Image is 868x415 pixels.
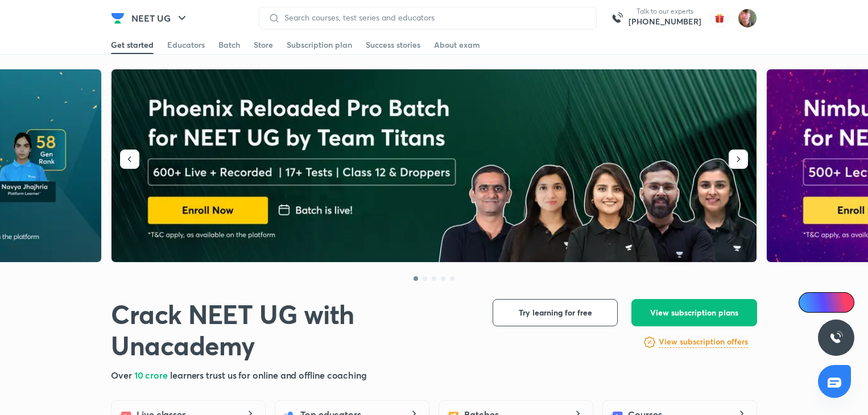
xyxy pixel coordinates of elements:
span: Over [111,369,134,381]
a: [PHONE_NUMBER] [629,16,701,27]
a: Educators [167,36,205,54]
a: Success stories [366,36,420,54]
button: NEET UG [125,7,196,30]
a: Subscription plan [287,36,352,54]
img: Company Logo [111,11,125,25]
a: View subscription offers [659,335,748,349]
a: Batch [218,36,240,54]
img: avatar [710,9,729,27]
div: About exam [434,39,480,51]
button: Try learning for free [493,299,618,326]
span: View subscription plans [650,307,738,318]
h1: Crack NEET UG with Unacademy [111,299,474,362]
div: Get started [111,39,154,51]
a: Ai Doubts [799,292,854,313]
span: 10 crore [134,369,170,381]
span: learners trust us for online and offline coaching [170,369,367,381]
a: About exam [434,36,480,54]
p: Talk to our experts [629,7,701,16]
a: Store [254,36,273,54]
input: Search courses, test series and educators [280,13,587,22]
div: Batch [218,39,240,51]
div: Store [254,39,273,51]
span: Try learning for free [519,307,592,318]
div: Subscription plan [287,39,352,51]
h6: View subscription offers [659,336,748,348]
span: Ai Doubts [817,298,848,307]
a: Get started [111,36,154,54]
div: Educators [167,39,205,51]
img: call-us [606,7,629,30]
img: Icon [805,298,815,307]
img: ttu [829,331,843,345]
div: Success stories [366,39,420,51]
img: Ravii [738,9,757,28]
button: View subscription plans [631,299,757,326]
